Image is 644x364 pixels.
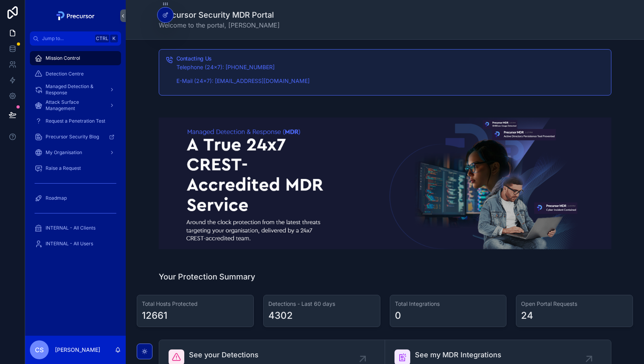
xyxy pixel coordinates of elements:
div: 24 [521,309,533,322]
span: Detection Centre [46,71,84,77]
a: Mission Control [30,51,121,65]
span: K [111,35,117,42]
a: Precursor Security Blog [30,130,121,144]
span: INTERNAL - All Users [46,241,93,247]
span: See my MDR Integrations [415,349,589,360]
a: Attack Surface Management [30,98,121,112]
span: INTERNAL - All Clients [46,225,95,231]
p: [PERSON_NAME] [55,346,100,354]
div: Telephone (24x7): 01912491612 E-Mail (24x7): soc@precursorsecurity.com [176,63,605,86]
span: Roadmap [46,195,67,201]
a: Roadmap [30,191,121,205]
span: Attack Surface Management [46,99,103,112]
span: My Organisation [46,149,82,156]
p: Telephone (24x7): [PHONE_NUMBER] [176,63,605,72]
span: CS [35,345,44,355]
h1: Precursor Security MDR Portal [159,9,280,20]
img: App logo [54,9,97,22]
a: Request a Penetration Test [30,114,121,128]
p: E-Mail (24x7): [EMAIL_ADDRESS][DOMAIN_NAME] [176,77,605,86]
h3: Detections - Last 60 days [268,300,375,308]
span: Managed Detection & Response [46,83,103,96]
h1: Your Protection Summary [159,271,255,282]
span: Jump to... [42,35,92,42]
span: Precursor Security Blog [46,134,99,140]
span: Ctrl [95,35,109,42]
div: 12661 [142,309,167,322]
div: 4302 [268,309,293,322]
a: Raise a Request [30,161,121,175]
img: 17888-2024-08-22-14_25_07-Picture1.png [159,118,611,250]
a: My Organisation [30,145,121,160]
div: 0 [395,309,401,322]
h3: Total Integrations [395,300,502,308]
a: INTERNAL - All Clients [30,221,121,235]
h3: Total Hosts Protected [142,300,249,308]
a: INTERNAL - All Users [30,237,121,251]
button: Jump to...CtrlK [30,31,121,46]
h5: Contacting Us [176,56,605,61]
span: Welcome to the portal, [PERSON_NAME] [159,20,280,30]
span: Mission Control [46,55,80,61]
h3: Open Portal Requests [521,300,628,308]
a: Managed Detection & Response [30,83,121,97]
span: Raise a Request [46,165,81,171]
span: See your Detections [189,349,331,360]
span: Request a Penetration Test [46,118,105,124]
div: scrollable content [25,46,126,261]
a: Detection Centre [30,67,121,81]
